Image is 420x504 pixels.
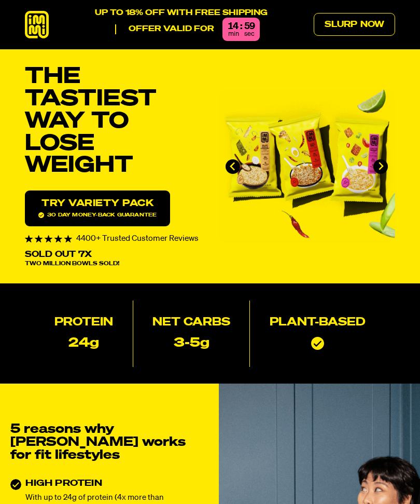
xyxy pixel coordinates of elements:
[68,337,99,350] p: 24g
[174,337,209,350] p: 3-5g
[244,22,255,32] div: 59
[25,66,202,177] h1: THE TASTIEST WAY TO LOSE WEIGHT
[373,159,388,174] button: Next slide
[95,8,268,18] p: UP TO 18% OFF WITH FREE SHIPPING
[240,22,242,32] div: :
[25,261,119,267] span: Two Million Bowls Sold!
[25,235,202,243] div: 4400+ Trusted Customer Reviews
[218,89,395,243] div: immi slideshow
[25,251,92,259] p: Sold Out 7X
[54,317,113,329] h2: Protein
[115,24,214,34] p: Offer valid for
[270,317,366,329] h2: Plant-based
[218,89,395,243] li: 1 of 4
[152,317,230,329] h2: Net Carbs
[228,22,238,32] div: 14
[38,212,157,218] span: 30 day money-back guarantee
[25,479,191,488] h3: HIGH PROTEIN
[314,13,395,36] a: Slurp Now
[25,190,170,226] a: Try variety Pack30 day money-back guarantee
[228,31,239,37] span: min
[226,159,240,174] button: Go to last slide
[244,31,255,37] span: sec
[10,423,191,461] h2: 5 reasons why [PERSON_NAME] works for fit lifestyles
